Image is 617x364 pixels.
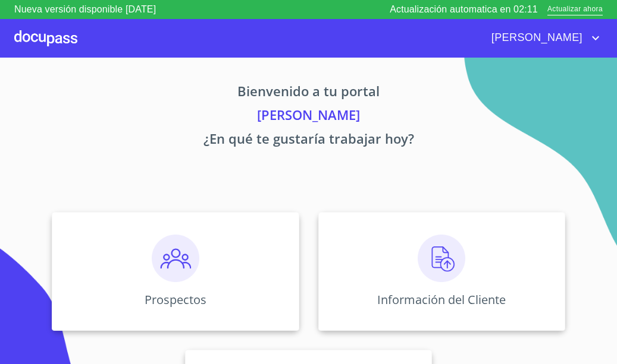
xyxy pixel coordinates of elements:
[14,2,156,17] p: Nueva versión disponible [DATE]
[145,292,206,308] p: Prospectos
[152,235,199,282] img: prospectos.png
[483,29,603,48] button: account of current user
[14,81,603,105] p: Bienvenido a tu portal
[14,105,603,129] p: [PERSON_NAME]
[418,235,465,282] img: carga.png
[483,29,588,48] span: [PERSON_NAME]
[390,2,538,17] p: Actualización automatica en 02:11
[547,4,603,16] span: Actualizar ahora
[14,129,603,153] p: ¿En qué te gustaría trabajar hoy?
[377,292,506,308] p: Información del Cliente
